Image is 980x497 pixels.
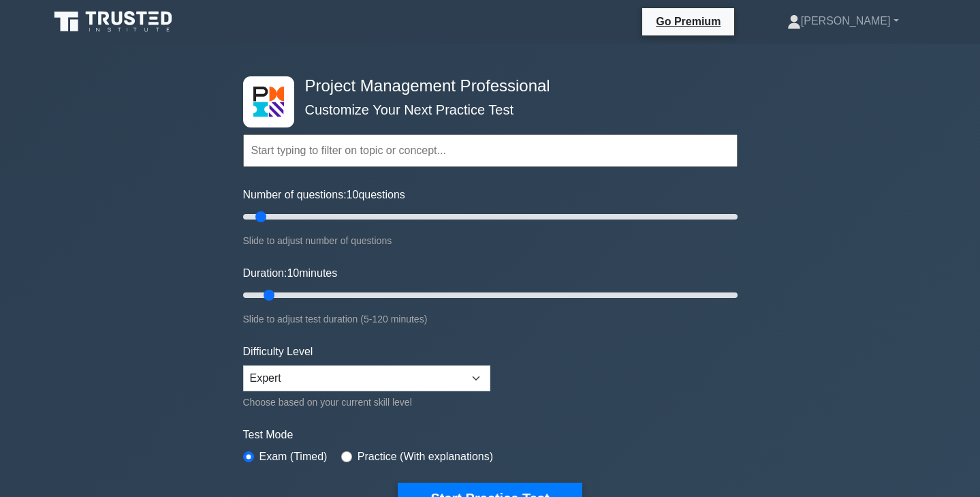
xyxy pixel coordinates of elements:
[358,449,493,465] label: Practice (With explanations)
[243,394,490,410] div: Choose based on your current skill level
[243,344,313,360] label: Difficulty Level
[243,311,738,327] div: Slide to adjust test duration (5-120 minutes)
[755,7,932,35] a: [PERSON_NAME]
[300,76,671,96] h4: Project Management Professional
[243,265,338,282] label: Duration: minutes
[243,187,405,203] label: Number of questions: questions
[259,449,328,465] label: Exam (Timed)
[347,189,359,200] span: 10
[243,134,738,167] input: Start typing to filter on topic or concept...
[287,267,299,279] span: 10
[243,427,738,443] label: Test Mode
[243,232,738,249] div: Slide to adjust number of questions
[648,13,729,30] a: Go Premium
